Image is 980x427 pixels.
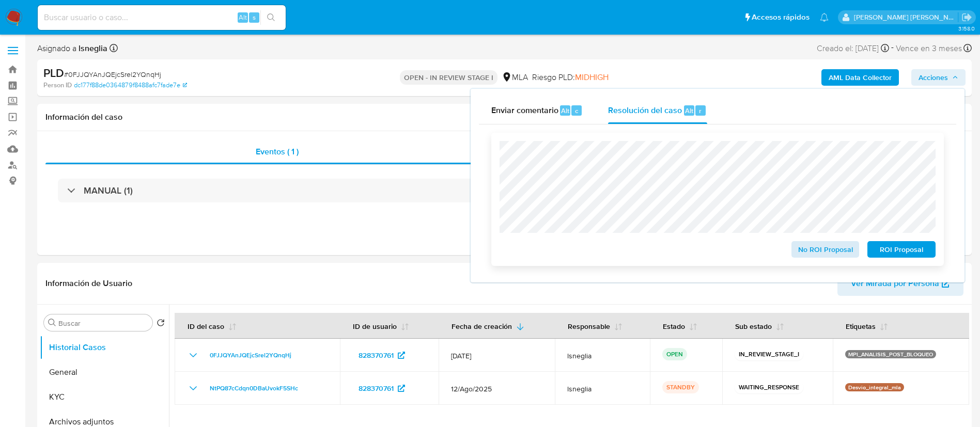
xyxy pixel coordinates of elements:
div: MANUAL (1) [58,179,951,202]
span: # 0FJJQYAnJQEjcSrel2YQnqHj [64,69,161,80]
p: OPEN - IN REVIEW STAGE I [400,70,497,85]
span: ROI Proposal [875,242,928,257]
div: MLA [502,72,528,83]
span: Acciones [919,69,948,86]
p: lucia.neglia@mercadolibre.com [854,12,958,22]
span: Alt [561,106,569,116]
span: Alt [239,12,247,22]
b: Person ID [43,81,72,90]
span: s [253,12,256,22]
span: Resolución del caso [608,104,682,116]
button: General [40,360,169,385]
button: Buscar [48,319,56,327]
button: AML Data Collector [821,69,899,86]
button: Historial Casos [40,335,169,360]
span: Riesgo PLD: [532,72,609,83]
a: Salir [961,12,972,23]
h3: MANUAL (1) [84,185,133,196]
a: dc177f88de0364879f8488afc7fade7e [74,81,187,90]
span: - [891,41,894,55]
h1: Información del caso [45,112,963,122]
button: search-icon [260,10,282,25]
input: Buscar usuario o caso... [38,11,286,24]
button: No ROI Proposal [791,241,860,258]
span: No ROI Proposal [799,242,852,257]
div: Creado el: [DATE] [817,41,889,55]
span: Enviar comentario [491,104,558,116]
span: Eventos ( 1 ) [256,146,299,157]
button: Volver al orden por defecto [157,319,165,330]
span: c [575,106,578,116]
span: Accesos rápidos [752,12,810,23]
b: PLD [43,65,64,81]
span: r [699,106,702,116]
span: MIDHIGH [575,71,609,83]
h1: Información de Usuario [45,278,132,289]
button: ROI Proposal [867,241,936,258]
span: Asignado a [37,43,107,54]
b: lsneglia [76,42,107,54]
button: Acciones [911,69,966,86]
span: Vence en 3 meses [896,43,962,54]
span: Alt [685,106,693,116]
b: AML Data Collector [829,69,892,86]
a: Notificaciones [820,13,829,22]
button: KYC [40,385,169,409]
input: Buscar [58,319,148,328]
